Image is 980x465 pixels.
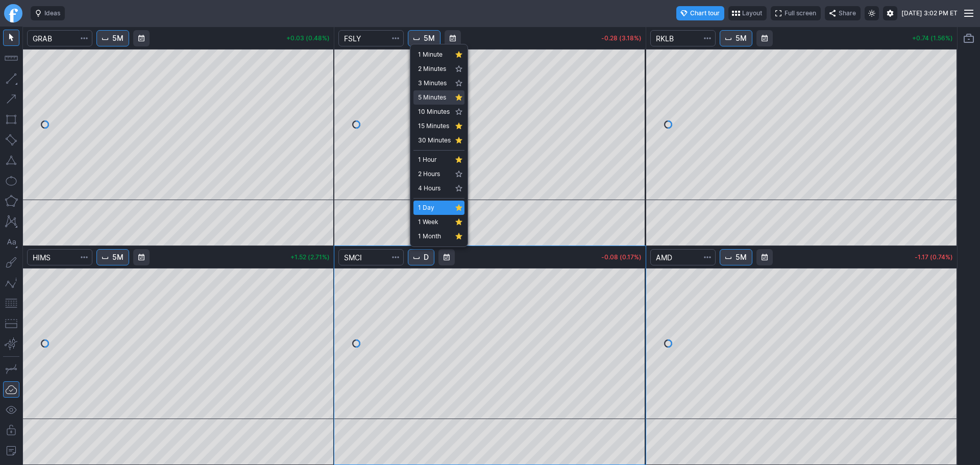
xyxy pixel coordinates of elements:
span: 2 Hours [418,169,451,179]
span: 4 Hours [418,183,451,193]
span: 1 Week [418,217,451,227]
span: 1 Day [418,203,451,213]
span: 30 Minutes [418,135,451,145]
span: 5 Minutes [418,92,451,103]
span: 15 Minutes [418,121,451,131]
span: 1 Minute [418,50,451,60]
span: 10 Minutes [418,107,451,117]
span: 1 Month [418,231,451,241]
span: 1 Hour [418,155,451,165]
span: 3 Minutes [418,78,451,88]
span: 2 Minutes [418,64,451,74]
